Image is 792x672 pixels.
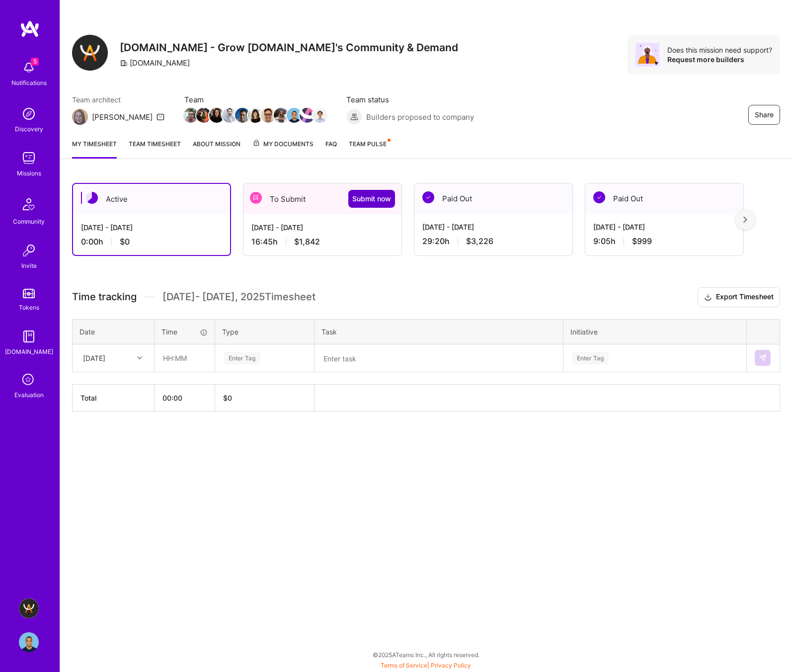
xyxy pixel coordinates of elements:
a: Team Member Avatar [314,107,326,124]
button: Submit now [348,190,395,208]
img: To Submit [250,192,262,204]
span: $ 0 [223,394,232,402]
img: Paid Out [593,191,605,203]
span: $3,226 [466,236,493,247]
a: My timesheet [72,139,117,159]
a: Team Member Avatar [210,107,223,124]
a: My Documents [252,139,314,159]
img: Team Member Avatar [287,108,302,123]
i: icon Mail [157,113,164,121]
img: Active [86,192,98,204]
span: Time tracking [72,291,137,303]
a: Team Member Avatar [184,107,197,124]
a: Team timesheet [129,139,181,159]
a: Team Member Avatar [249,107,262,124]
img: Builders proposed to company [346,109,362,125]
div: 29:20 h [422,236,564,247]
span: Team [184,94,326,105]
img: right [743,216,747,223]
span: Share [755,110,774,120]
img: Team Member Avatar [183,108,198,123]
a: Team Member Avatar [236,107,249,124]
div: Tokens [19,302,39,313]
div: Discovery [15,124,43,134]
div: Active [73,184,230,214]
i: icon CompanyGray [120,59,128,67]
div: [DATE] - [DATE] [81,222,222,233]
div: Paid Out [414,183,572,214]
span: My Documents [252,139,314,150]
th: 00:00 [155,384,215,411]
span: Team Pulse [349,140,387,148]
div: Does this mission need support? [667,45,772,55]
div: [DATE] - [DATE] [593,222,735,232]
div: [DOMAIN_NAME] [5,346,53,357]
div: © 2025 ATeams Inc., All rights reserved. [60,642,792,667]
a: User Avatar [16,632,41,652]
i: icon SelectionTeam [19,371,38,390]
img: Avatar [635,43,659,67]
img: bell [19,58,39,78]
img: Team Member Avatar [300,108,315,123]
h3: [DOMAIN_NAME] - Grow [DOMAIN_NAME]'s Community & Demand [120,41,458,54]
img: Team Member Avatar [235,108,250,123]
a: Terms of Service [381,662,427,669]
div: [DATE] [83,353,105,363]
img: User Avatar [19,632,39,652]
div: Evaluation [14,390,44,400]
span: Builders proposed to company [366,112,474,122]
div: [DATE] - [DATE] [251,222,394,233]
img: logo [20,20,40,38]
img: Paid Out [422,191,434,203]
i: icon Chevron [137,355,142,360]
div: Initiative [570,327,739,337]
div: Request more builders [667,55,772,64]
img: Submit [759,354,767,362]
span: $999 [632,236,652,247]
img: Team Member Avatar [248,108,263,123]
span: [DATE] - [DATE] , 2025 Timesheet [162,291,316,303]
span: | [381,662,471,669]
i: icon Download [704,292,712,303]
div: Community [13,216,45,227]
th: Type [215,319,315,344]
span: Team status [346,94,474,105]
div: Invite [21,260,37,271]
span: $1,842 [294,237,320,247]
img: Team Member Avatar [261,108,276,123]
th: Total [73,384,155,411]
div: 0:00 h [81,237,222,247]
img: Team Member Avatar [196,108,211,123]
a: Team Pulse [349,139,390,159]
img: Team Member Avatar [313,108,327,123]
div: 9:05 h [593,236,735,247]
div: To Submit [243,183,401,214]
div: Enter Tag [572,350,609,366]
div: Missions [17,168,41,178]
th: Date [73,319,155,344]
img: Team Member Avatar [209,108,224,123]
img: Invite [19,241,39,260]
span: Team architect [72,94,164,105]
img: teamwork [19,148,39,168]
a: Team Member Avatar [197,107,210,124]
input: HH:MM [155,345,214,371]
img: guide book [19,327,39,346]
a: Team Member Avatar [275,107,288,124]
img: tokens [23,289,35,298]
a: Team Member Avatar [288,107,301,124]
a: Team Member Avatar [301,107,314,124]
div: Enter Tag [224,350,260,366]
img: Company Logo [72,35,108,71]
span: Submit now [352,194,391,204]
div: [PERSON_NAME] [92,112,153,122]
a: Privacy Policy [431,662,471,669]
div: [DOMAIN_NAME] [120,58,190,68]
div: Paid Out [585,183,743,214]
img: Community [17,192,41,216]
span: $0 [120,237,130,247]
a: About Mission [193,139,240,159]
img: discovery [19,104,39,124]
img: Team Member Avatar [274,108,289,123]
div: 16:45 h [251,237,394,247]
